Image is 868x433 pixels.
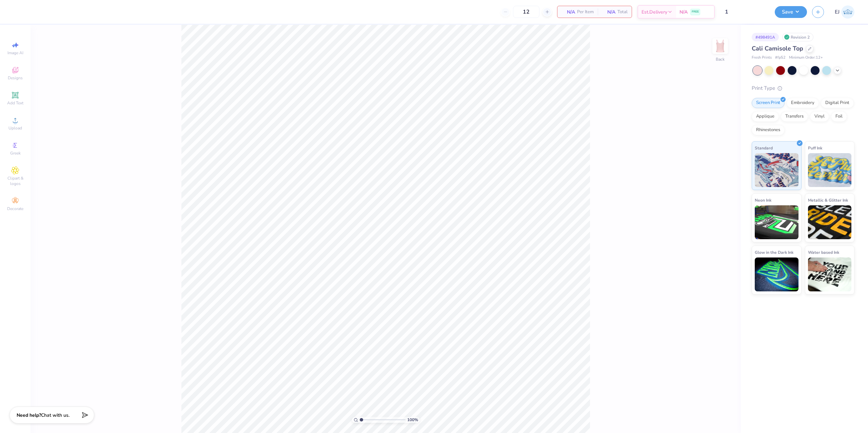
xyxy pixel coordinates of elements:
[755,205,798,239] img: Neon Ink
[808,197,848,204] span: Metallic & Glitter Ink
[617,8,628,16] span: Total
[752,55,772,61] span: Fresh Prints
[17,412,41,418] strong: Need help?
[407,417,418,423] span: 100 %
[679,8,688,16] span: N/A
[692,9,699,14] span: FREE
[808,249,839,256] span: Water based Ink
[3,176,27,186] span: Clipart & logos
[8,125,22,131] span: Upload
[752,84,854,92] div: Print Type
[561,8,575,16] span: N/A
[755,257,798,291] img: Glow in the Dark Ink
[775,6,807,18] button: Save
[716,56,725,62] div: Back
[41,412,70,418] span: Chat with us.
[755,249,793,256] span: Glow in the Dark Ink
[713,39,727,53] img: Back
[7,50,23,56] span: Image AI
[10,150,21,156] span: Greek
[7,206,23,211] span: Decorate
[808,153,852,187] img: Puff Ink
[752,98,785,108] div: Screen Print
[808,257,852,291] img: Water based Ink
[810,111,829,122] div: Vinyl
[720,5,770,19] input: Untitled Design
[577,8,594,16] span: Per Item
[755,153,798,187] img: Standard
[781,111,808,122] div: Transfers
[808,205,852,239] img: Metallic & Glitter Ink
[787,98,819,108] div: Embroidery
[775,55,786,61] span: # fp52
[752,125,785,135] div: Rhinestones
[782,33,813,41] div: Revision 2
[835,5,854,19] a: EJ
[841,5,854,19] img: Edgardo Jr
[755,144,773,151] span: Standard
[821,98,854,108] div: Digital Print
[752,44,803,53] span: Cali Camisole Top
[808,144,822,151] span: Puff Ink
[8,75,23,81] span: Designs
[835,8,840,16] span: EJ
[602,8,615,16] span: N/A
[752,111,779,122] div: Applique
[752,33,779,41] div: # 498491A
[789,55,823,61] span: Minimum Order: 12 +
[513,6,539,18] input: – –
[642,8,667,16] span: Est. Delivery
[831,111,847,122] div: Foil
[755,197,771,204] span: Neon Ink
[7,100,23,106] span: Add Text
